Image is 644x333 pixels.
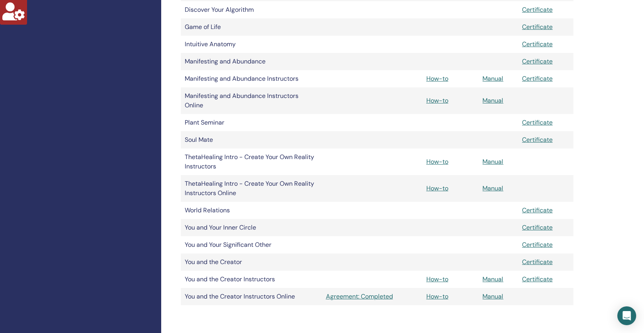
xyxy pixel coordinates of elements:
a: Manual [482,74,503,83]
a: Manual [482,184,503,192]
td: World Relations [181,202,322,219]
a: How-to [426,184,448,192]
td: ThetaHealing Intro - Create Your Own Reality Instructors [181,148,322,175]
a: Certificate [522,241,553,249]
td: You and the Creator Instructors [181,271,322,288]
td: Manifesting and Abundance Instructors [181,70,322,87]
td: Game of Life [181,18,322,36]
a: Certificate [522,57,553,65]
div: Open Intercom Messenger [617,306,636,325]
a: How-to [426,292,448,300]
a: Certificate [522,40,553,48]
td: Manifesting and Abundance Instructors Online [181,87,322,114]
a: Agreement: Completed [326,292,418,301]
a: How-to [426,275,448,283]
a: Manual [482,275,503,283]
td: ThetaHealing Intro - Create Your Own Reality Instructors Online [181,175,322,202]
td: Intuitive Anatomy [181,36,322,53]
a: Certificate [522,206,553,214]
td: Plant Seminar [181,114,322,131]
a: How-to [426,157,448,166]
a: Manual [482,96,503,105]
td: You and the Creator [181,253,322,271]
td: You and Your Significant Other [181,236,322,253]
td: Discover Your Algorithm [181,1,322,18]
a: Certificate [522,223,553,232]
a: Certificate [522,74,553,83]
td: Soul Mate [181,131,322,148]
td: You and the Creator Instructors Online [181,288,322,305]
a: Certificate [522,136,553,144]
a: Certificate [522,5,553,14]
a: How-to [426,96,448,105]
a: Certificate [522,118,553,127]
a: How-to [426,74,448,83]
a: Manual [482,157,503,166]
td: You and Your Inner Circle [181,219,322,236]
td: Manifesting and Abundance [181,53,322,70]
a: Manual [482,292,503,300]
a: Certificate [522,23,553,31]
a: Certificate [522,275,553,283]
a: Certificate [522,258,553,266]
